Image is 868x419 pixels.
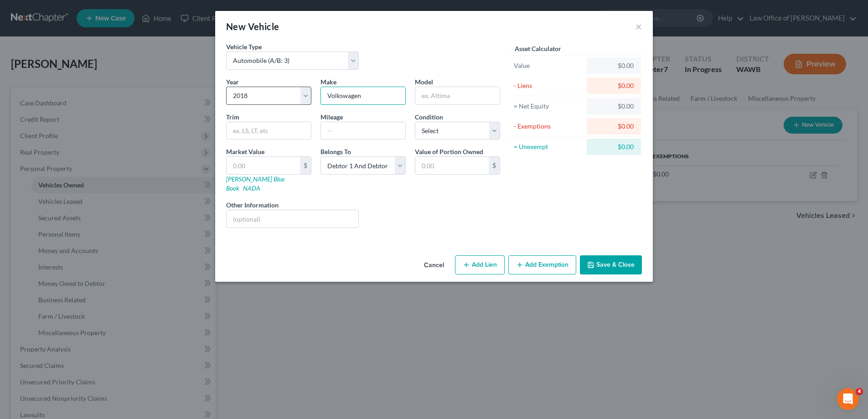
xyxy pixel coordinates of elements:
[300,157,311,174] div: $
[514,61,583,70] div: Value
[415,147,483,156] label: Value of Portion Owned
[321,87,405,104] input: ex. Nissan
[227,210,358,228] input: (optional)
[227,157,300,174] input: 0.00
[514,102,583,111] div: = Net Equity
[227,122,311,140] input: ex. LS, LT, etc
[515,44,561,53] label: Asset Calculator
[320,78,336,86] span: Make
[514,142,583,151] div: = Unexempt
[594,122,634,131] div: $0.00
[417,256,451,274] button: Cancel
[489,157,500,174] div: $
[415,87,500,104] input: ex. Altima
[320,148,351,155] span: Belongs To
[594,142,634,151] div: $0.00
[837,388,859,410] iframe: Intercom live chat
[594,81,634,90] div: $0.00
[594,61,634,70] div: $0.00
[514,81,583,90] div: - Liens
[243,184,260,192] a: NADA
[415,112,443,122] label: Condition
[514,122,583,131] div: - Exemptions
[580,255,642,274] button: Save & Close
[856,388,863,395] span: 4
[226,147,264,156] label: Market Value
[508,255,576,274] button: Add Exemption
[321,122,405,140] input: --
[320,112,343,122] label: Mileage
[415,77,433,87] label: Model
[226,20,279,33] div: New Vehicle
[455,255,505,274] button: Add Lien
[226,42,262,52] label: Vehicle Type
[226,112,239,122] label: Trim
[415,157,489,174] input: 0.00
[226,175,284,192] a: [PERSON_NAME] Blue Book
[226,77,239,87] label: Year
[594,102,634,111] div: $0.00
[635,21,642,32] button: ×
[226,200,279,210] label: Other Information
